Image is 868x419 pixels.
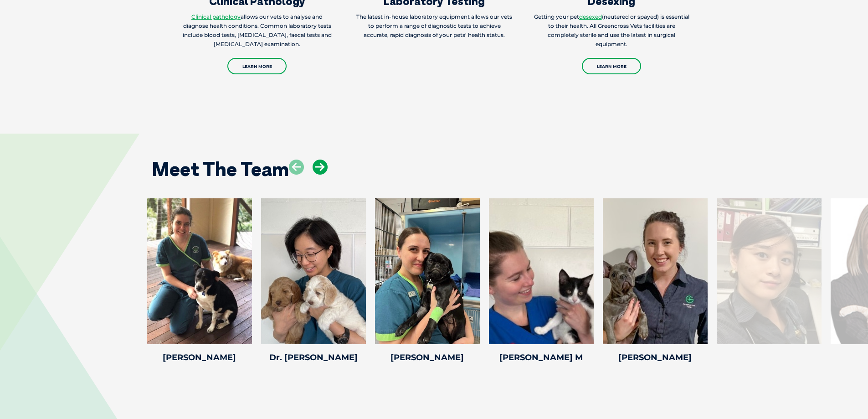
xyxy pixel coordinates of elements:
h2: Meet The Team [152,160,289,179]
a: desexed [579,13,602,20]
p: allows our vets to analyse and diagnose health conditions. Common laboratory tests include blood ... [179,12,335,49]
a: Learn More [227,58,287,74]
p: Getting your pet (neutered or spayed) is essential to their health. All Greencross Vets facilitie... [534,12,690,49]
h4: [PERSON_NAME] [375,353,480,362]
p: The latest in-house laboratory equipment allows our vets to perform a range of diagnostic tests t... [356,12,513,40]
h4: [PERSON_NAME] M [489,353,594,362]
a: Learn More [582,58,641,74]
h4: [PERSON_NAME] [147,353,252,362]
h4: [PERSON_NAME] [603,353,708,362]
a: Clinical pathology [191,13,241,20]
h4: Dr. [PERSON_NAME] [261,353,366,362]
